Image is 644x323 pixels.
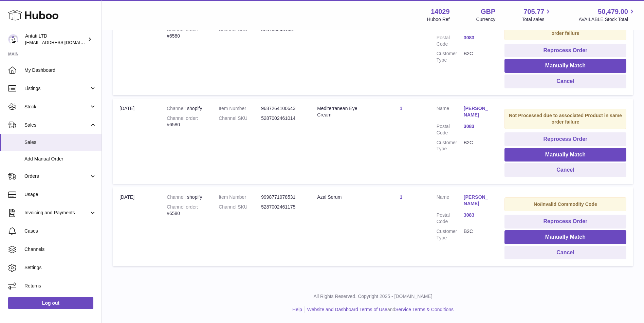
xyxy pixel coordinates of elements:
[464,105,491,118] a: [PERSON_NAME]
[437,212,464,225] dt: Postal Code
[167,204,205,217] div: #6580
[400,106,402,111] a: 1
[219,194,261,200] dt: Item Number
[167,26,205,39] div: #6580
[24,283,96,289] span: Returns
[317,194,366,200] div: Azal Serum
[504,163,626,177] button: Cancel
[427,16,450,23] div: Huboo Ref
[113,10,160,95] td: [DATE]
[24,264,96,271] span: Settings
[464,194,491,207] a: [PERSON_NAME]
[107,293,639,300] p: All Rights Reserved. Copyright 2025 - [DOMAIN_NAME]
[437,50,464,63] dt: Customer Type
[437,105,464,120] dt: Name
[504,215,626,229] button: Reprocess Order
[24,191,96,198] span: Usage
[464,50,491,63] dd: B2C
[534,201,597,207] strong: No/Invalid Commodity Code
[167,27,198,32] strong: Channel order
[437,228,464,241] dt: Customer Type
[504,246,626,260] button: Cancel
[504,148,626,162] button: Manually Match
[523,7,544,16] span: 705.77
[113,99,160,184] td: [DATE]
[24,139,96,146] span: Sales
[578,7,636,23] a: 50,479.00 AVAILABLE Stock Total
[261,105,303,112] dd: 9687264100643
[509,24,622,36] strong: Not Processed due to associated Product in same order failure
[504,59,626,73] button: Manually Match
[167,194,187,200] strong: Channel
[464,212,491,218] a: 3083
[464,228,491,241] dd: B2C
[395,307,454,312] a: Service Terms & Conditions
[464,35,491,41] a: 3083
[8,34,18,44] img: internalAdmin-14029@internal.huboo.com
[261,194,303,200] dd: 9998771978531
[113,187,160,266] td: [DATE]
[261,115,303,122] dd: 5287002461014
[431,7,450,16] strong: 14029
[464,139,491,152] dd: B2C
[481,7,495,16] strong: GBP
[8,297,93,309] a: Log out
[167,194,205,200] div: shopify
[464,123,491,130] a: 3083
[437,123,464,136] dt: Postal Code
[504,132,626,146] button: Reprocess Order
[24,246,96,253] span: Channels
[24,210,89,216] span: Invoicing and Payments
[504,44,626,58] button: Reprocess Order
[476,16,496,23] div: Currency
[24,67,96,73] span: My Dashboard
[167,115,198,121] strong: Channel order
[578,16,636,23] span: AVAILABLE Stock Total
[219,204,261,210] dt: Channel SKU
[24,122,89,128] span: Sales
[598,7,628,16] span: 50,479.00
[437,194,464,209] dt: Name
[24,85,89,92] span: Listings
[24,104,89,110] span: Stock
[167,106,187,111] strong: Channel
[25,40,100,45] span: [EMAIL_ADDRESS][DOMAIN_NAME]
[167,105,205,112] div: shopify
[167,115,205,128] div: #6580
[24,228,96,234] span: Cases
[437,139,464,152] dt: Customer Type
[219,105,261,112] dt: Item Number
[261,204,303,210] dd: 5287002461175
[504,230,626,244] button: Manually Match
[25,33,86,46] div: Antati LTD
[400,194,402,200] a: 1
[24,156,96,162] span: Add Manual Order
[522,7,552,23] a: 705.77 Total sales
[292,307,302,312] a: Help
[437,35,464,47] dt: Postal Code
[509,113,622,125] strong: Not Processed due to associated Product in same order failure
[307,307,387,312] a: Website and Dashboard Terms of Use
[24,173,89,179] span: Orders
[167,204,198,210] strong: Channel order
[317,105,366,118] div: Mediterranean Eye Cream
[522,16,552,23] span: Total sales
[305,306,454,313] li: and
[504,74,626,88] button: Cancel
[219,115,261,122] dt: Channel SKU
